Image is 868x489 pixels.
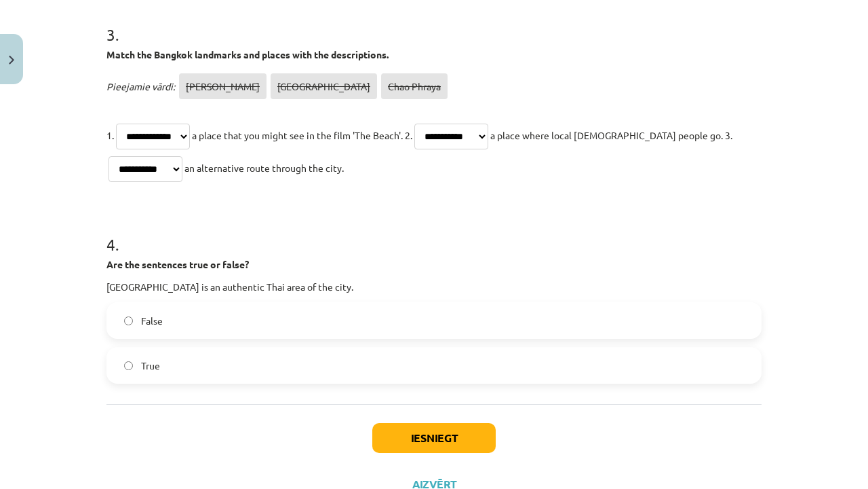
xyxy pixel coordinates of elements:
[192,129,412,141] span: a place that you might see in the film 'The Beach'. 2.
[271,73,377,99] span: [GEOGRAPHIC_DATA]
[141,314,163,328] span: False
[9,56,14,65] img: icon-close-lesson-0947bae3869378f0d4975bcd49f059093ad1ed9edebbc8119c70593378902aed.svg
[106,80,175,92] span: Pieejamie vārdi:
[372,423,496,453] button: Iesniegt
[106,211,762,253] h1: 4 .
[124,316,133,325] input: False
[179,73,267,99] span: [PERSON_NAME]
[184,162,344,174] span: an alternative route through the city.
[141,359,160,373] span: True
[124,361,133,370] input: True
[106,258,249,270] strong: Are the sentences true or false?
[381,73,448,99] span: Chao Phraya
[106,48,389,60] strong: Match the Bangkok landmarks and places with the descriptions.
[106,280,762,294] p: [GEOGRAPHIC_DATA] is an authentic Thai area of the city.
[106,1,762,43] h1: 3 .
[490,129,732,141] span: a place where local [DEMOGRAPHIC_DATA] people go. 3.
[106,129,114,141] span: 1.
